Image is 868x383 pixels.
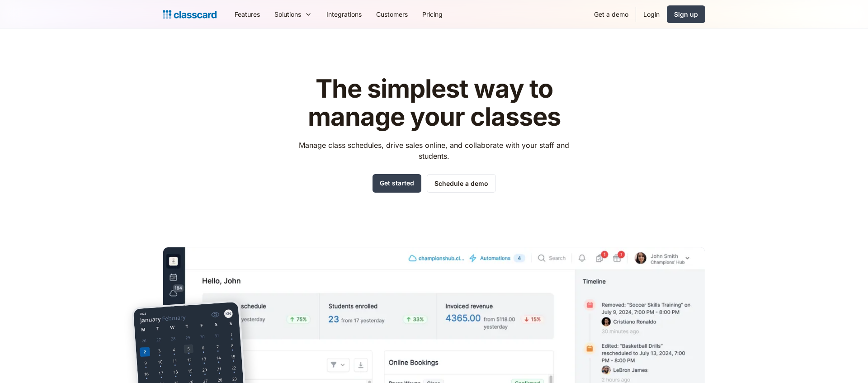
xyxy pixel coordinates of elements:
[587,4,636,24] a: Get a demo
[291,75,578,131] h1: The simplest way to manage your classes
[267,4,319,24] div: Solutions
[274,9,301,19] div: Solutions
[227,4,267,24] a: Features
[373,174,421,193] a: Get started
[667,5,705,23] a: Sign up
[319,4,369,24] a: Integrations
[369,4,415,24] a: Customers
[163,8,217,21] a: home
[415,4,450,24] a: Pricing
[636,4,667,24] a: Login
[427,174,496,193] a: Schedule a demo
[291,140,578,161] p: Manage class schedules, drive sales online, and collaborate with your staff and students.
[674,9,698,19] div: Sign up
